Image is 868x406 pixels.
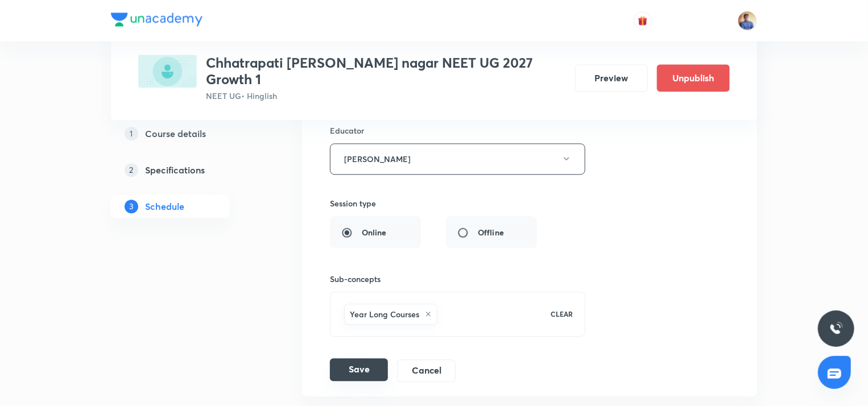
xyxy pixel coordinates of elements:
h5: Course details [145,127,206,140]
button: Preview [575,64,648,92]
p: 3 [125,200,138,213]
a: 2Specifications [111,159,266,181]
h6: Year Long Courses [350,308,419,320]
h5: Specifications [145,163,205,177]
p: CLEAR [551,309,573,319]
button: avatar [634,11,652,30]
h5: Schedule [145,200,184,213]
img: ttu [829,322,843,335]
img: avatar [638,15,648,26]
button: Cancel [397,359,456,382]
h6: Session type [330,197,376,209]
h3: Chhatrapati [PERSON_NAME] nagar NEET UG 2027 Growth 1 [206,55,566,88]
img: Company Logo [111,13,202,26]
p: 1 [125,127,138,140]
a: 1Course details [111,122,266,145]
button: Save [330,358,388,381]
button: [PERSON_NAME] [330,143,585,175]
h6: Sub-concepts [330,273,585,285]
img: 2BB7B8B3-E590-4366-9B30-A9C65B7AA0FC_plus.png [138,55,197,88]
p: NEET UG • Hinglish [206,90,566,102]
button: Unpublish [657,64,730,92]
h6: Educator [330,125,585,136]
img: Bhushan BM [738,11,757,30]
p: 2 [125,163,138,177]
a: Company Logo [111,13,202,29]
